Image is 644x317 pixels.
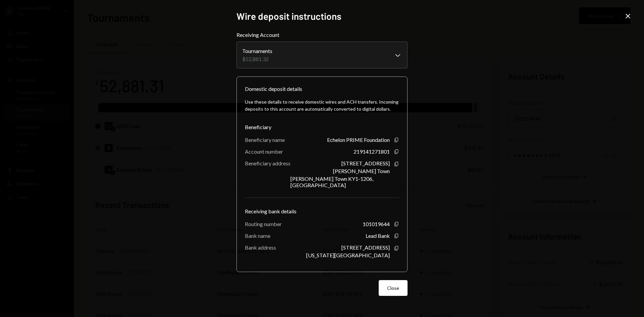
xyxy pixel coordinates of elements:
div: [PERSON_NAME] Town KY1-1206, [GEOGRAPHIC_DATA] [290,175,390,188]
div: Bank address [245,244,276,251]
h2: Wire deposit instructions [236,10,408,23]
button: Close [379,280,408,296]
div: [PERSON_NAME] Town [333,168,390,174]
button: Receiving Account [236,42,408,68]
div: Beneficiary address [245,160,290,166]
div: Account number [245,148,283,155]
div: Use these details to receive domestic wires and ACH transfers. Incoming deposits to this account ... [245,98,399,112]
div: [US_STATE][GEOGRAPHIC_DATA] [306,252,390,258]
div: Domestic deposit details [245,85,302,93]
div: Routing number [245,221,282,227]
div: Echelon PRIME Foundation [327,137,390,143]
div: Beneficiary [245,123,399,131]
div: 101019644 [363,221,390,227]
div: Bank name [245,232,270,239]
div: Receiving bank details [245,207,399,215]
div: Beneficiary name [245,137,285,143]
label: Receiving Account [236,31,408,39]
div: Lead Bank [366,232,390,239]
div: [STREET_ADDRESS] [341,244,390,251]
div: 219141271801 [354,148,390,155]
div: [STREET_ADDRESS] [341,160,390,166]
